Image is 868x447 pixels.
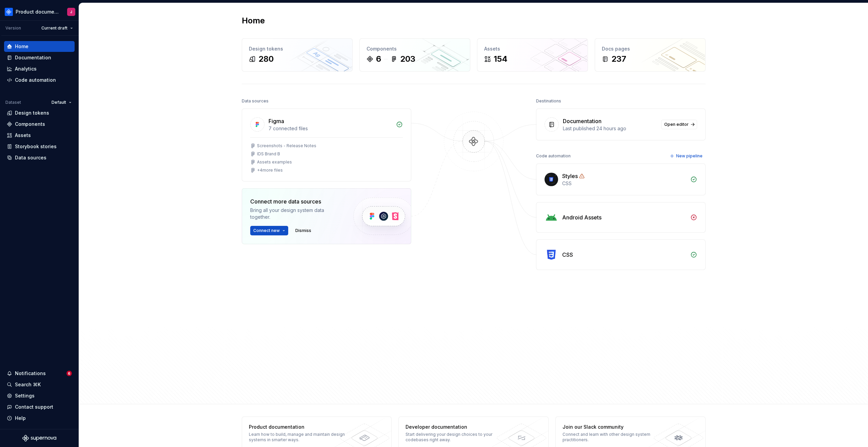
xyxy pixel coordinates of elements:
[494,54,508,64] div: 154
[257,143,316,149] div: Screenshots - Release Notes
[4,413,75,424] button: Help
[4,119,75,130] a: Components
[16,8,59,15] div: Product documentation
[15,77,56,83] div: Code automation
[249,45,346,52] div: Design tokens
[52,100,66,105] span: Default
[376,54,381,64] div: 6
[4,379,75,390] button: Search ⌘K
[253,228,280,233] span: Connect new
[477,38,588,72] a: Assets154
[41,25,67,31] span: Current draft
[15,143,57,150] div: Storybook stories
[563,117,601,125] div: Documentation
[5,8,13,16] img: 87691e09-aac2-46b6-b153-b9fe4eb63333.png
[15,404,53,410] div: Contact support
[15,392,35,399] div: Settings
[668,151,706,161] button: New pipeline
[536,151,571,161] div: Code automation
[406,424,504,430] div: Developer documentation
[367,45,463,52] div: Components
[242,109,411,181] a: Figma7 connected filesScreenshots - Release NotesIDS Brand BAssets examples+4more files
[563,125,657,132] div: Last published 24 hours ago
[4,141,75,152] a: Storybook stories
[562,172,578,180] div: Styles
[4,75,75,85] a: Code automation
[269,117,284,125] div: Figma
[595,38,706,72] a: Docs pages237
[242,15,265,26] h2: Home
[359,38,470,72] a: Components6203
[4,152,75,163] a: Data sources
[48,98,75,107] button: Default
[15,154,46,161] div: Data sources
[4,368,75,379] button: Notifications6
[406,432,504,443] div: Start delivering your design choices to your codebases right away.
[4,390,75,401] a: Settings
[250,197,342,206] div: Connect more data sources
[4,52,75,63] a: Documentation
[15,132,31,139] div: Assets
[4,63,75,74] a: Analytics
[5,100,21,105] div: Dataset
[15,110,49,116] div: Design tokens
[4,108,75,118] a: Design tokens
[257,168,283,173] div: + 4 more files
[22,435,56,442] svg: Supernova Logo
[602,45,698,52] div: Docs pages
[1,4,77,19] button: Product documentationJ
[269,125,392,132] div: 7 connected files
[562,213,601,221] div: Android Assets
[250,226,288,235] button: Connect new
[563,432,661,443] div: Connect and learn with other design system practitioners.
[536,96,561,106] div: Destinations
[249,424,348,430] div: Product documentation
[295,228,311,233] span: Dismiss
[15,121,45,128] div: Components
[563,424,661,430] div: Join our Slack community
[15,381,41,388] div: Search ⌘K
[4,130,75,141] a: Assets
[242,96,269,106] div: Data sources
[257,159,292,165] div: Assets examples
[484,45,581,52] div: Assets
[15,65,37,72] div: Analytics
[15,43,28,50] div: Home
[562,251,573,259] div: CSS
[4,41,75,52] a: Home
[66,371,72,376] span: 6
[258,54,274,64] div: 280
[257,151,280,157] div: IDS Brand B
[676,153,703,159] span: New pipeline
[242,38,353,72] a: Design tokens280
[661,120,697,129] a: Open editor
[611,54,626,64] div: 237
[292,226,314,235] button: Dismiss
[15,370,46,377] div: Notifications
[5,25,21,31] div: Version
[38,23,76,33] button: Current draft
[664,122,689,127] span: Open editor
[249,432,348,443] div: Learn how to build, manage and maintain design systems in smarter ways.
[15,415,26,422] div: Help
[70,9,72,15] div: J
[4,402,75,412] button: Contact support
[562,180,686,187] div: CSS
[400,54,415,64] div: 203
[15,54,51,61] div: Documentation
[250,207,342,220] div: Bring all your design system data together.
